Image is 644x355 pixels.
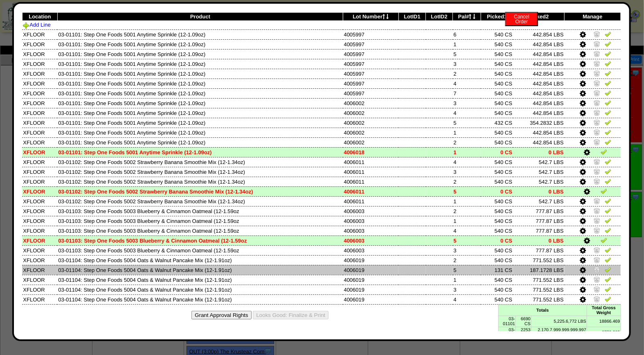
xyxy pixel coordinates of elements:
img: Verify Pick [605,296,611,302]
img: Verify Pick [605,90,611,96]
td: 4006011 [343,177,399,186]
img: Zero Item and Verify [594,90,600,96]
td: 4006002 [343,98,399,108]
td: 1 [453,275,481,285]
img: Zero Item and Verify [594,31,600,37]
img: Verify Pick [605,286,611,292]
button: Grant Approval Rights [191,311,251,319]
td: 1 [453,147,481,157]
td: 540 CS [481,98,513,108]
td: 540 CS [481,29,513,39]
td: 1 [453,39,481,49]
td: 771.552 LBS [513,255,565,265]
td: 03-01103: Step One Foods 5003 Blueberry & Cinnamon Oatmeal (12-1.59oz [57,216,343,226]
img: Zero Item and Verify [594,256,600,263]
td: 03-01103: Step One Foods 5003 Blueberry & Cinnamon Oatmeal (12-1.59oz [57,245,343,255]
td: 4006002 [343,128,399,137]
td: XFLOOR [22,69,57,79]
td: 5 [453,186,481,196]
td: XFLOOR [22,216,57,226]
td: 4006002 [343,118,399,128]
td: 03-01102: Step One Foods 5002 Strawberry Banana Smoothie Mix (12-1.34oz) [57,186,343,196]
td: XFLOOR [22,29,57,39]
td: 442.854 LBS [513,98,565,108]
td: 4005997 [343,39,399,49]
td: 4006018 [343,147,399,157]
img: Verify Pick [601,148,607,155]
td: XFLOOR [22,108,57,118]
th: LotID1 [399,13,426,21]
td: 2 [453,137,481,147]
td: 4006011 [343,186,399,196]
td: 2 [453,255,481,265]
td: 540 CS [481,108,513,118]
img: Verify Pick [605,168,611,175]
td: 0 LBS [513,186,565,196]
td: 5 [453,49,481,59]
td: 03-01104: Step One Foods 5004 Oats & Walnut Pancake Mix (12-1.91oz) [57,275,343,285]
img: Zero Item and Verify [594,40,600,47]
td: 4006003 [343,226,399,236]
img: Verify Pick [605,266,611,273]
td: 540 CS [481,216,513,226]
img: Zero Item and Verify [594,129,600,135]
td: XFLOOR [22,275,57,285]
td: 4 [453,157,481,167]
td: XFLOOR [22,226,57,236]
img: Verify Pick [605,276,611,283]
td: XFLOOR [22,59,57,69]
td: 0 LBS [513,147,565,157]
td: 4005997 [343,29,399,39]
img: Zero Item and Verify [594,217,600,224]
td: 3 [453,285,481,294]
td: 4 [453,108,481,118]
td: XFLOOR [22,255,57,265]
img: Verify Pick [605,80,611,86]
td: 354.2832 LBS [513,118,565,128]
td: 442.854 LBS [513,49,565,59]
td: 4 [453,226,481,236]
td: 0 LBS [513,236,565,245]
td: 540 CS [481,196,513,206]
img: Verify Pick [605,158,611,165]
td: 3 [453,245,481,255]
button: Looks Good: Finalize & Print [253,311,329,319]
td: 4006011 [343,157,399,167]
img: Verify Pick [605,31,611,37]
td: 03-01101: Step One Foods 5001 Anytime Sprinkle (12-1.09oz) [57,49,343,59]
td: Total Gross Weight [587,305,621,316]
td: 03-01102: Step One Foods 5002 Strawberry Banana Smoothie Mix (12-1.34oz) [57,167,343,177]
td: 03-01101 [498,316,516,327]
img: Zero Item and Verify [594,158,600,165]
td: 540 CS [481,285,513,294]
td: 1 [453,196,481,206]
img: Zero Item and Verify [594,60,600,67]
td: 540 CS [481,88,513,98]
td: 542.7 LBS [513,167,565,177]
img: Verify Pick [605,60,611,67]
td: 2 [453,206,481,216]
td: 540 CS [481,167,513,177]
td: 442.854 LBS [513,137,565,147]
td: 4006011 [343,196,399,206]
td: 540 CS [481,275,513,285]
td: 03-01101: Step One Foods 5001 Anytime Sprinkle (12-1.09oz) [57,88,343,98]
img: Zero Item and Verify [594,70,600,76]
td: Totals [498,305,587,316]
img: Zero Item and Verify [594,198,600,204]
td: 03-01103: Step One Foods 5003 Blueberry & Cinnamon Oatmeal (12-1.59oz [57,226,343,236]
button: CancelOrder [505,12,538,26]
td: 5 [453,236,481,245]
th: Pal# [453,13,481,21]
td: 0 CS [481,147,513,157]
td: 771.552 LBS [513,285,565,294]
td: 540 CS [481,206,513,216]
td: 432 CS [481,118,513,128]
td: XFLOOR [22,39,57,49]
td: XFLOOR [22,196,57,206]
td: XFLOOR [22,118,57,128]
img: Zero Item and Verify [594,276,600,283]
th: Lot Number [343,13,399,21]
td: 442.854 LBS [513,108,565,118]
td: 4006003 [343,216,399,226]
